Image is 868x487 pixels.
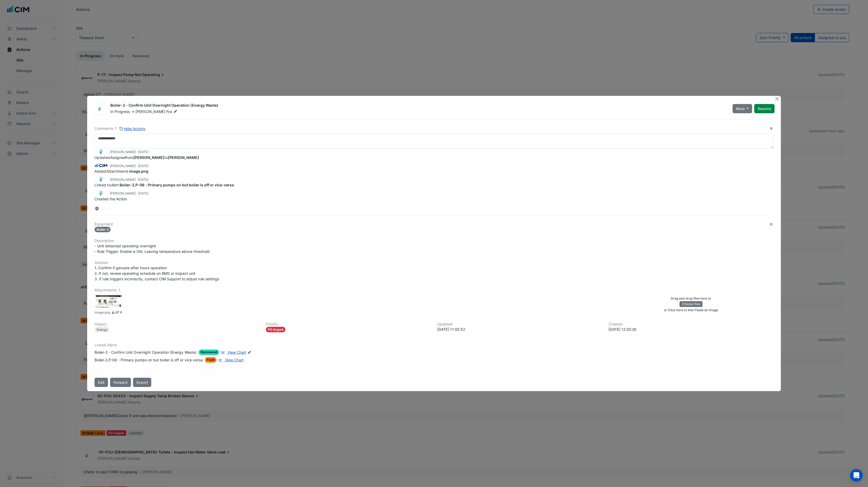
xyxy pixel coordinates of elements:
[95,155,199,160] span: Updated from to
[608,322,773,327] h6: Created
[138,150,148,154] span: 2025-08-20 11:50:50
[733,104,752,113] button: More
[95,378,108,387] button: Edit
[120,183,234,187] strong: Boiler-2,P-08 - Primary pumps on but boiler is off or vice-versa
[110,191,148,196] small: [PERSON_NAME] -
[95,349,196,355] div: Boiler-2 - Confirm Unit Overnight Operation (Energy Waste)
[95,207,99,210] fa-layers: Scroll to Top
[110,378,131,387] button: Forward
[205,357,217,363] span: Fault
[131,109,134,114] span: ->
[664,308,718,312] small: or Click here to then Paste an image
[133,155,164,160] strong: [PERSON_NAME]
[95,310,110,316] small: image.png
[138,164,148,168] span: 2025-06-09 12:25:01
[94,106,106,111] img: NTMA
[110,109,130,114] span: In Progress
[608,327,773,332] div: [DATE] 12:20:26
[110,103,726,109] div: Boiler-2 - Confirm Unit Overnight Operation (Energy Waste)
[754,104,775,113] button: Resolve
[110,177,148,182] small: [PERSON_NAME] -
[95,288,773,292] h6: Attachments: 1
[850,469,863,482] div: Open Intercom Messenger
[95,126,146,132] div: Comments: 1
[266,322,431,327] h6: Priority
[95,222,773,226] h6: Equipment
[129,169,148,173] strong: image.png
[95,149,108,154] img: NTMA
[437,327,602,332] div: [DATE] 11:05:52
[138,178,148,182] span: 2025-06-09 12:21:10
[119,126,146,132] button: Hide Activity
[199,349,219,355] span: Recovered
[106,169,128,173] em: Attachments
[95,322,260,327] h6: Impact
[95,163,108,168] img: CIM
[95,261,773,265] h6: Solution
[736,106,745,111] span: More
[111,310,115,316] a: Download
[225,358,244,362] span: View Chart
[96,294,122,309] div: image.png
[110,155,125,160] em: Assignee
[247,351,251,354] fa-icon: Edit Linked Alerts
[95,266,219,281] span: 1. Confirm if genuine after hours operation 2. If not, review operating schedule on BMS or inspec...
[95,227,111,232] span: Boiler-2
[119,310,123,316] a: Delete
[218,357,243,363] a: View Chart
[95,183,234,187] span: Linked to
[166,109,178,114] span: Fox
[95,176,108,182] img: NTMA
[115,310,119,316] a: Copy link to clipboard
[95,239,773,243] h6: Description
[95,343,773,347] h6: Linked Alerts
[95,197,127,201] span: Created the Action
[95,327,110,332] div: Energy
[133,378,151,387] a: Export
[95,190,108,196] img: NTMA
[95,244,210,254] span: - Unit detected operating overnight - Rule Trigger: Enable is ON, Leaving temperature above thres...
[95,169,148,173] span: Added
[220,349,246,355] a: View Chart
[168,155,199,160] strong: [PERSON_NAME]
[266,327,286,332] div: P2 Urgent
[437,322,602,327] h6: Updated
[228,350,246,354] span: View Chart
[95,357,203,363] div: Boiler-2,P-08 - Primary pumps on but boiler is off or vice-versa
[135,109,165,114] span: [PERSON_NAME]
[111,183,119,187] em: Alert
[110,150,148,154] small: [PERSON_NAME] -
[138,191,148,195] span: 2025-06-09 12:20:26
[774,96,780,101] button: Close
[680,301,702,307] button: Choose files
[671,296,711,300] small: Drag and drop files here or
[110,164,148,168] small: [PERSON_NAME] -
